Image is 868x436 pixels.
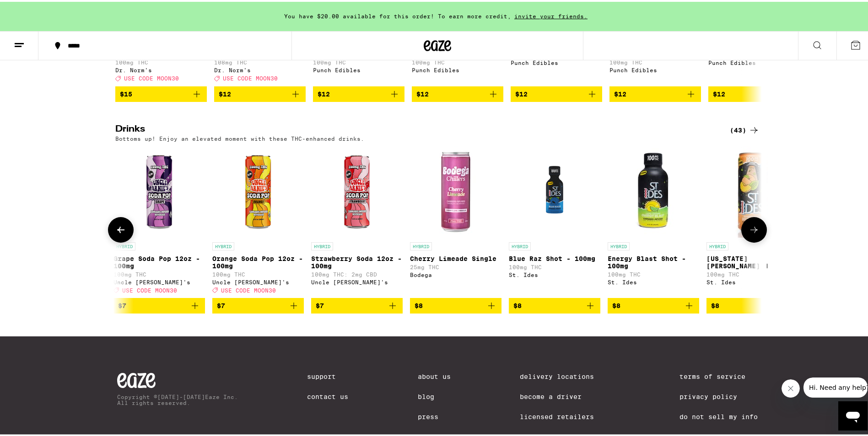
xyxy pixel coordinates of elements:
p: 100mg THC [212,270,304,276]
a: Terms of Service [679,371,758,378]
span: You have $20.00 available for this order! To earn more credit, [284,11,511,17]
div: Uncle [PERSON_NAME]'s [212,277,304,283]
div: Uncle [PERSON_NAME]'s [311,277,403,283]
span: $12 [515,89,528,96]
span: $7 [316,300,324,308]
a: Support [307,371,348,378]
p: 100mg THC: 2mg CBD [311,270,403,276]
img: Uncle Arnie's - Strawberry Soda 12oz - 100mg [311,144,403,236]
span: $12 [614,89,626,96]
span: USE CODE MOON30 [223,74,278,80]
p: HYBRID [410,240,432,249]
a: Press [418,411,451,419]
button: Add to bag [609,85,701,100]
div: St. Ides [608,277,699,283]
div: St. Ides [509,270,600,276]
p: Grape Soda Pop 12oz - 100mg [113,253,205,268]
span: $12 [416,89,429,96]
p: Copyright © [DATE]-[DATE] Eaze Inc. All rights reserved. [117,392,238,404]
img: St. Ides - Georgia Peach High Tea [706,144,798,236]
a: About Us [418,371,451,378]
button: Add to bag [412,85,503,100]
p: 100mg THC [113,270,205,276]
span: Hi. Need any help? [5,6,66,14]
img: Bodega - Cherry Limeade Single [410,144,501,236]
p: Orange Soda Pop 12oz - 100mg [212,253,304,268]
button: Add to bag [410,296,501,312]
p: Cherry Limeade Single [410,253,501,261]
span: $7 [118,300,126,308]
div: Punch Edibles [313,65,404,71]
iframe: Button to launch messaging window [838,399,868,429]
p: 108mg THC [214,58,306,64]
button: Add to bag [509,296,600,312]
a: Open page for Cherry Limeade Single from Bodega [410,144,501,296]
p: HYBRID [113,240,135,249]
a: Blog [418,391,451,399]
p: Bottoms up! Enjoy an elevated moment with these THC-enhanced drinks. [115,134,364,140]
span: $8 [711,300,719,308]
span: invite your friends. [511,11,591,17]
button: Add to bag [608,296,699,312]
p: HYBRID [311,240,333,249]
button: Add to bag [115,85,207,100]
a: Open page for Georgia Peach High Tea from St. Ides [706,144,798,296]
a: Contact Us [307,391,348,399]
div: Punch Edibles [511,58,602,64]
button: Add to bag [706,296,798,312]
button: Add to bag [212,296,304,312]
a: Open page for Energy Blast Shot - 100mg from St. Ides [608,144,699,296]
p: HYBRID [706,240,728,249]
p: 100mg THC [608,270,699,276]
a: Do Not Sell My Info [679,411,758,419]
button: Add to bag [708,85,800,100]
span: $8 [513,300,522,308]
button: Add to bag [311,296,403,312]
img: Uncle Arnie's - Orange Soda Pop 12oz - 100mg [212,144,304,236]
p: 100mg THC [313,58,404,64]
span: $12 [318,89,330,96]
button: Add to bag [113,296,205,312]
h2: Drinks [115,123,715,134]
span: $7 [217,300,225,308]
p: Blue Raz Shot - 100mg [509,253,600,261]
span: $8 [612,300,620,308]
img: St. Ides - Blue Raz Shot - 100mg [509,144,600,236]
div: Punch Edibles [412,65,503,71]
span: USE CODE MOON30 [221,286,276,292]
span: $12 [713,89,725,96]
p: Energy Blast Shot - 100mg [608,253,699,268]
span: $15 [120,89,132,96]
p: HYBRID [509,240,531,249]
p: 100mg THC [115,58,207,64]
p: 100mg THC [706,270,798,276]
a: Become a Driver [520,391,610,399]
a: Privacy Policy [679,391,758,399]
div: Dr. Norm's [115,65,207,71]
a: Open page for Grape Soda Pop 12oz - 100mg from Uncle Arnie's [113,144,205,296]
span: $12 [219,89,231,96]
a: Open page for Orange Soda Pop 12oz - 100mg from Uncle Arnie's [212,144,304,296]
div: Uncle [PERSON_NAME]'s [113,277,205,283]
span: USE CODE MOON30 [122,286,177,292]
a: Delivery Locations [520,371,610,378]
div: St. Ides [706,277,798,283]
div: (43) [730,123,760,134]
a: Open page for Blue Raz Shot - 100mg from St. Ides [509,144,600,296]
span: $8 [415,300,423,308]
button: Add to bag [214,85,306,100]
iframe: Message from company [803,376,868,396]
p: 100mg THC [412,58,503,64]
p: [US_STATE][PERSON_NAME] High Tea [706,253,798,268]
p: 100mg THC [609,58,701,64]
p: HYBRID [608,240,630,249]
span: USE CODE MOON30 [124,74,179,80]
a: Open page for Strawberry Soda 12oz - 100mg from Uncle Arnie's [311,144,403,296]
button: Add to bag [313,85,404,100]
img: St. Ides - Energy Blast Shot - 100mg [608,144,699,236]
div: Dr. Norm's [214,65,306,71]
img: Uncle Arnie's - Grape Soda Pop 12oz - 100mg [113,144,205,236]
button: Add to bag [511,85,602,100]
iframe: Close message [782,378,800,396]
p: 25mg THC [410,262,501,268]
